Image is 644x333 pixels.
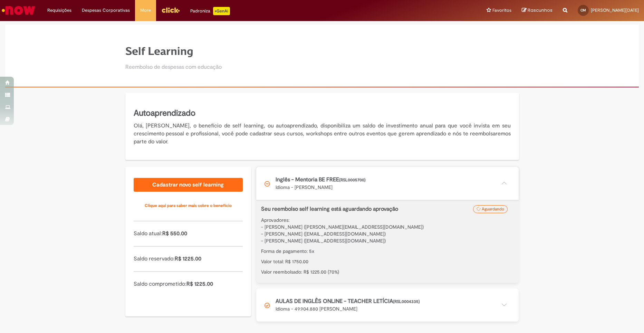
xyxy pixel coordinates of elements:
[186,280,213,287] span: R$ 1225.00
[134,255,243,263] p: Saldo reservado:
[162,230,187,237] span: R$ 550.00
[528,7,552,13] span: Rascunhos
[580,8,586,12] span: CM
[82,7,130,14] span: Despesas Corporativas
[492,7,511,14] span: Favoritos
[261,231,386,237] spam: - [PERSON_NAME] ([EMAIL_ADDRESS][DOMAIN_NAME])
[125,64,222,70] h2: Reembolso de despesas com educação
[261,268,514,275] p: Valor reembolsado: R$ 1225.00 (70%)
[591,7,639,13] span: [PERSON_NAME][DATE]
[1,3,36,17] img: ServiceNow
[134,280,243,288] p: Saldo comprometido:
[47,7,71,14] span: Requisições
[261,258,514,265] p: Valor total: R$ 1750.00
[175,255,201,262] span: R$ 1225.00
[134,122,511,146] p: Olá, [PERSON_NAME], o benefício de self learning, ou autoaprendizado, disponibiliza um saldo de i...
[261,224,424,230] spam: - [PERSON_NAME] ([PERSON_NAME][EMAIL_ADDRESS][DOMAIN_NAME])
[482,206,504,212] span: Aguardando
[261,205,478,213] p: Seu reembolso self learning está aguardando aprovação
[134,230,243,238] p: Saldo atual:
[261,217,514,244] p: Aprovadores:
[161,5,180,15] img: click_logo_yellow_360x200.png
[134,178,243,192] a: Cadastrar novo self learning
[190,7,230,15] div: Padroniza
[125,45,222,57] h1: Self Learning
[134,107,511,119] h5: Autoaprendizado
[522,7,552,14] a: Rascunhos
[140,7,151,14] span: More
[213,7,230,15] p: +GenAi
[261,248,514,255] p: Forma de pagamento: 5x
[261,238,386,244] spam: - [PERSON_NAME] ([EMAIL_ADDRESS][DOMAIN_NAME])
[134,199,243,212] a: Clique aqui para saber mais sobre o benefício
